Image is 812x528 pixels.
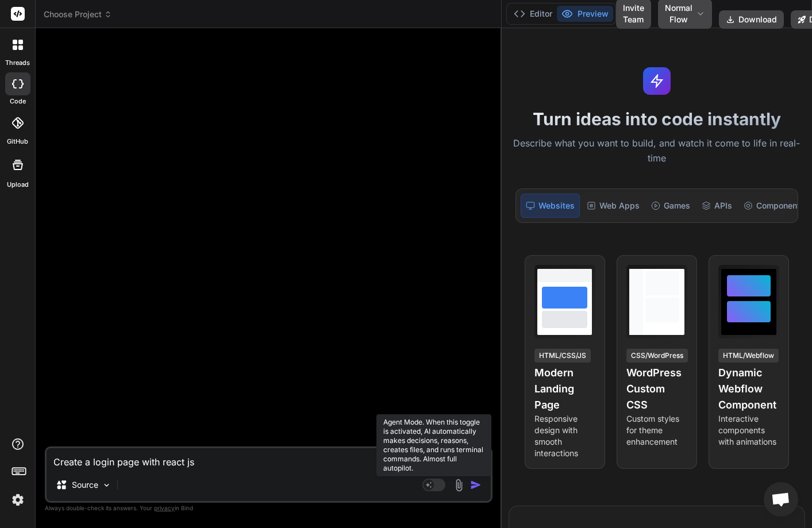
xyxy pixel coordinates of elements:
span: Choose Project [44,9,112,20]
p: Always double-check its answers. Your in Bind [45,503,492,514]
h4: Dynamic Webflow Component [718,365,779,413]
img: attachment [452,479,465,492]
img: Pick Models [102,480,111,490]
p: Responsive design with smooth interactions [534,413,595,459]
span: privacy [154,504,175,511]
p: Custom styles for theme enhancement [626,413,687,448]
button: Agent Mode. When this toggle is activated, AI automatically makes decisions, reasons, creates fil... [420,478,448,492]
p: Describe what you want to build, and watch it come to life in real-time [509,136,805,165]
div: APIs [697,194,737,218]
p: Source [72,479,98,491]
label: Upload [7,180,29,190]
button: Preview [557,6,613,22]
label: GitHub [7,137,28,147]
div: Web Apps [582,194,644,218]
h4: WordPress Custom CSS [626,365,687,413]
div: Components [739,194,809,218]
label: threads [5,58,30,68]
div: Websites [521,194,580,218]
a: Open chat [764,482,798,517]
span: Normal Flow [665,2,692,25]
img: icon [470,479,482,491]
button: Download [719,10,784,29]
div: HTML/Webflow [718,349,779,363]
textarea: Create a login page with react js [47,448,491,469]
div: Games [646,194,695,218]
div: CSS/WordPress [626,349,688,363]
label: code [10,97,26,106]
h1: Turn ideas into code instantly [509,109,805,129]
div: HTML/CSS/JS [534,349,591,363]
img: settings [8,490,28,510]
button: Editor [509,6,557,22]
p: Interactive components with animations [718,413,779,448]
h4: Modern Landing Page [534,365,595,413]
